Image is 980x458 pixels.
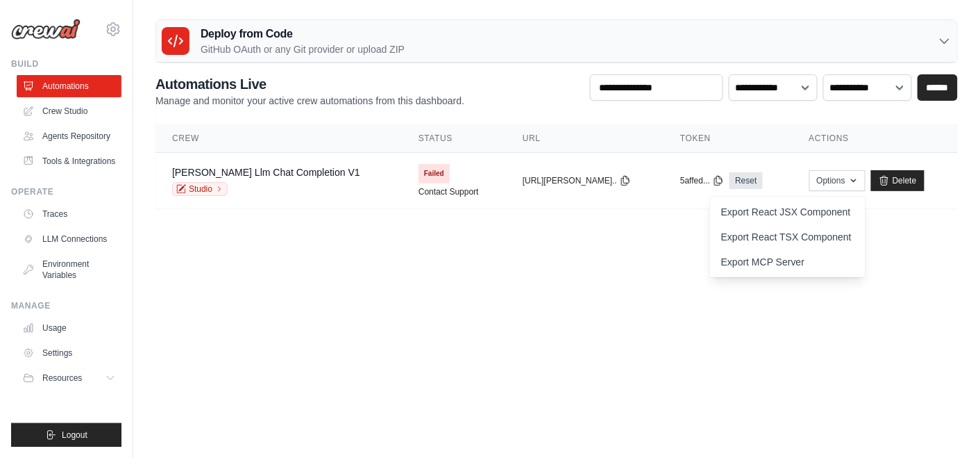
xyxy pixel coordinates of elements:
[710,199,865,224] a: Export React JSX Component
[172,167,360,178] a: [PERSON_NAME] Llm Chat Completion V1
[11,300,121,311] div: Manage
[680,175,724,186] button: 5affed...
[17,317,121,339] a: Usage
[17,367,121,389] button: Resources
[155,124,402,153] th: Crew
[523,175,631,186] button: [URL][PERSON_NAME]..
[42,373,82,384] span: Resources
[17,75,121,97] a: Automations
[17,203,121,225] a: Traces
[871,170,924,191] a: Delete
[710,224,865,250] a: Export React TSX Component
[172,182,228,196] a: Studio
[201,42,405,56] p: GitHub OAuth or any Git provider or upload ZIP
[155,94,464,108] p: Manage and monitor your active crew automations from this dashboard.
[11,423,121,447] button: Logout
[506,124,664,153] th: URL
[809,170,865,191] button: Options
[17,228,121,250] a: LLM Connections
[62,430,87,441] span: Logout
[402,124,506,153] th: Status
[17,253,121,286] a: Environment Variables
[11,58,121,69] div: Build
[17,100,121,122] a: Crew Studio
[419,186,479,197] a: Contact Support
[419,164,450,183] span: Failed
[11,186,121,197] div: Operate
[11,19,81,40] img: Logo
[201,26,405,42] h3: Deploy from Code
[664,124,792,153] th: Token
[793,124,958,153] th: Actions
[710,250,865,275] a: Export MCP Server
[911,391,980,458] iframe: Chat Widget
[729,172,762,189] a: Reset
[17,342,121,364] a: Settings
[17,150,121,172] a: Tools & Integrations
[155,74,464,94] h2: Automations Live
[17,125,121,147] a: Agents Repository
